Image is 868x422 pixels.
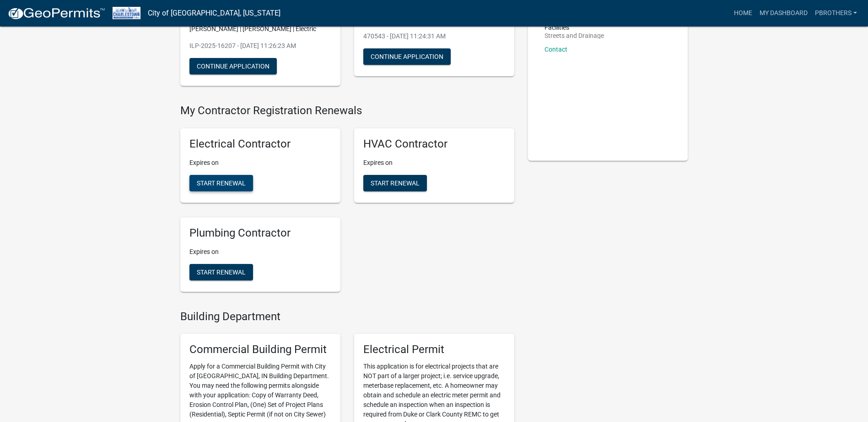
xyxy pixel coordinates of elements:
[811,5,861,22] a: pbrothers
[545,18,672,31] p: Drainage Superintendent/Director of Facilities
[371,179,420,186] span: Start Renewal
[189,41,331,51] p: ILP-2025-16207 - [DATE] 11:26:23 AM
[197,268,246,275] span: Start Renewal
[180,104,514,117] h4: My Contractor Registration Renewals
[189,343,331,356] h5: Commercial Building Permit
[730,5,756,22] a: Home
[180,104,514,299] wm-registration-list-section: My Contractor Registration Renewals
[189,175,253,191] button: Start Renewal
[545,46,567,53] a: Contact
[189,247,331,257] p: Expires on
[180,310,514,323] h4: Building Department
[363,137,505,151] h5: HVAC Contractor
[189,264,253,280] button: Start Renewal
[545,32,672,39] p: Streets and Drainage
[113,7,140,19] img: City of Charlestown, Indiana
[363,32,505,41] p: 470543 - [DATE] 11:24:31 AM
[197,179,246,186] span: Start Renewal
[148,5,280,21] a: City of [GEOGRAPHIC_DATA], [US_STATE]
[189,158,331,168] p: Expires on
[189,137,331,151] h5: Electrical Contractor
[363,48,451,65] button: Continue Application
[189,58,277,74] button: Continue Application
[363,343,505,356] h5: Electrical Permit
[363,158,505,168] p: Expires on
[756,5,811,22] a: My Dashboard
[189,362,331,419] p: Apply for a Commercial Building Permit with City of [GEOGRAPHIC_DATA], IN Building Department. Yo...
[363,175,427,191] button: Start Renewal
[189,227,331,240] h5: Plumbing Contractor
